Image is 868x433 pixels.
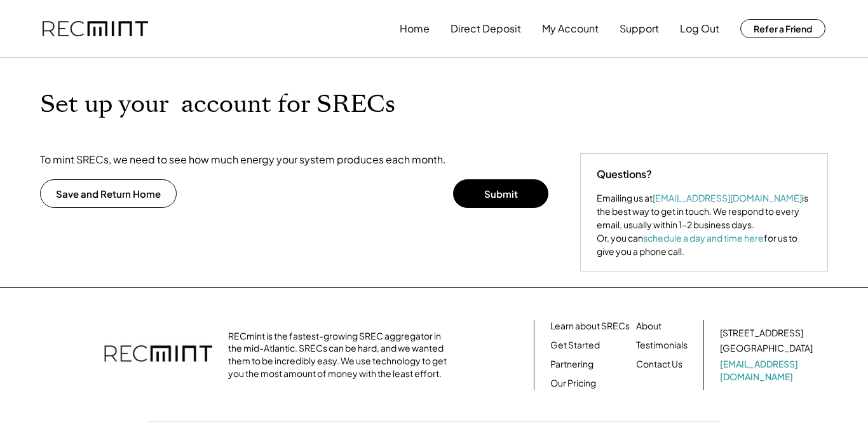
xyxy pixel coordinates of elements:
[620,16,659,41] button: Support
[550,320,630,333] a: Learn about SRECs
[597,191,811,258] div: Emailing us at is the best way to get in touch. We respond to every email, usually within 1-2 bus...
[720,358,815,383] a: [EMAIL_ADDRESS][DOMAIN_NAME]
[680,16,719,41] button: Log Out
[636,320,661,333] a: About
[400,16,430,41] button: Home
[636,339,688,352] a: Testimonials
[643,232,764,244] a: schedule a day and time here
[228,330,454,380] div: RECmint is the fastest-growing SREC aggregator in the mid-Atlantic. SRECs can be hard, and we wan...
[104,333,212,377] img: recmint-logotype%403x.png
[453,179,548,208] button: Submit
[550,339,600,352] a: Get Started
[40,179,177,208] button: Save and Return Home
[740,19,825,38] button: Refer a Friend
[720,327,803,340] div: [STREET_ADDRESS]
[542,16,599,41] button: My Account
[40,90,561,120] h1: Set up your account for SRECs
[597,167,652,182] div: Questions?
[636,358,682,371] a: Contact Us
[720,342,813,355] div: [GEOGRAPHIC_DATA]
[550,358,593,371] a: Partnering
[40,153,446,167] div: To mint SRECs, we need to see how much energy your system produces each month.
[550,377,596,390] a: Our Pricing
[653,192,802,203] a: [EMAIL_ADDRESS][DOMAIN_NAME]
[451,16,521,41] button: Direct Deposit
[43,21,148,37] img: recmint-logotype%403x.png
